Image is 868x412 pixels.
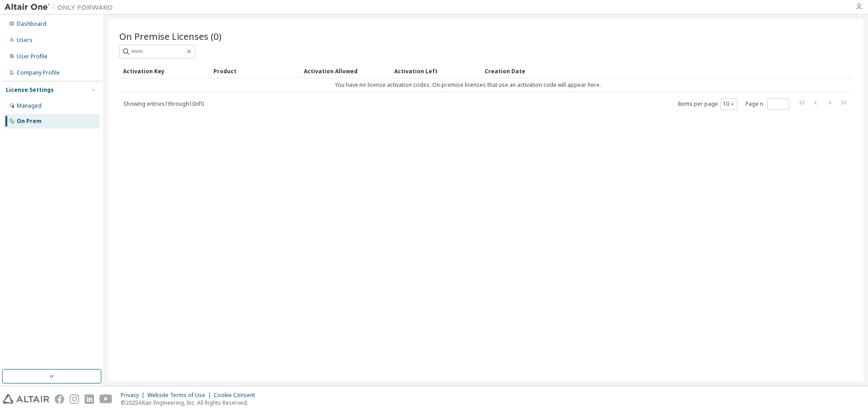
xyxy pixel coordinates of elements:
[17,53,47,60] div: User Profile
[17,102,42,109] div: Managed
[3,394,49,404] img: altair_logo.svg
[213,64,297,78] div: Product
[17,37,33,44] div: Users
[678,98,737,110] span: Items per page
[147,392,214,399] div: Website Terms of Use
[5,3,118,12] img: Altair One
[99,394,113,404] img: youtube.svg
[745,98,789,110] span: Page n.
[17,69,60,76] div: Company Profile
[121,392,147,399] div: Privacy
[723,100,735,108] button: 10
[17,118,42,125] div: On Prem
[85,394,94,404] img: linkedin.svg
[121,399,260,407] p: © 2025 Altair Engineering, Inc. All Rights Reserved.
[6,86,54,94] div: License Settings
[119,78,816,92] td: You have no license activation codes. On-premise licenses that use an activation code will appear...
[55,394,64,404] img: facebook.svg
[17,20,47,28] div: Dashboard
[485,64,813,78] div: Creation Date
[70,394,79,404] img: instagram.svg
[214,392,260,399] div: Cookie Consent
[123,64,206,78] div: Activation Key
[119,30,222,43] span: On Premise Licenses (0)
[394,64,477,78] div: Activation Left
[304,64,387,78] div: Activation Allowed
[123,100,204,108] span: Showing entries 1 through 10 of 0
